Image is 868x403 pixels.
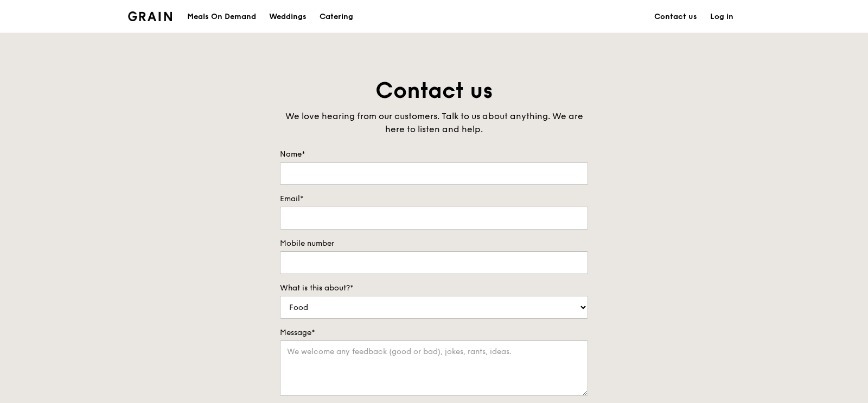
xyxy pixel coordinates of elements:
[280,327,588,338] label: Message*
[280,76,588,106] h1: Contact us
[648,1,704,33] a: Contact us
[128,11,172,21] img: Grain
[280,283,588,294] label: What is this about?*
[269,1,307,33] div: Weddings
[280,194,588,204] label: Email*
[320,1,353,33] div: Catering
[280,149,588,160] label: Name*
[280,110,588,136] div: We love hearing from our customers. Talk to us about anything. We are here to listen and help.
[263,1,313,33] a: Weddings
[313,1,360,33] a: Catering
[187,1,256,33] div: Meals On Demand
[280,238,588,249] label: Mobile number
[704,1,740,33] a: Log in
